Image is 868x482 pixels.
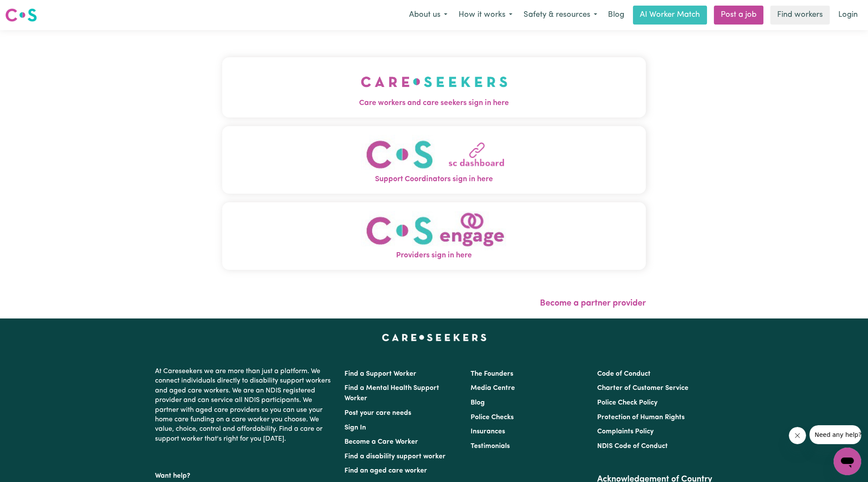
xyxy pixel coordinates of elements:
[518,6,603,24] button: Safety & resources
[597,385,688,392] a: Charter of Customer Service
[5,7,37,23] img: Careseekers logo
[471,399,485,406] a: Blog
[833,6,863,25] a: Login
[222,98,646,109] span: Care workers and care seekers sign in here
[222,57,646,117] button: Care workers and care seekers sign in here
[5,6,52,13] span: Need any help?
[597,414,685,421] a: Protection of Human Rights
[344,371,416,377] a: Find a Support Worker
[789,427,806,444] iframe: Close message
[155,468,334,481] p: Want help?
[222,126,646,194] button: Support Coordinators sign in here
[344,424,366,431] a: Sign In
[471,443,510,450] a: Testimonials
[809,425,861,444] iframe: Message from company
[540,299,646,308] a: Become a partner provider
[597,371,651,377] a: Code of Conduct
[597,428,654,435] a: Complaints Policy
[222,202,646,270] button: Providers sign in here
[633,6,707,25] a: AI Worker Match
[834,448,861,475] iframe: Button to launch messaging window
[382,334,487,341] a: Careseekers home page
[403,6,453,24] button: About us
[597,443,668,450] a: NDIS Code of Conduct
[344,410,411,417] a: Post your care needs
[344,453,446,460] a: Find a disability support worker
[344,385,439,402] a: Find a Mental Health Support Worker
[453,6,518,24] button: How it works
[471,385,515,392] a: Media Centre
[603,6,629,25] a: Blog
[344,467,427,474] a: Find an aged care worker
[714,6,763,25] a: Post a job
[344,439,418,445] a: Become a Care Worker
[222,174,646,185] span: Support Coordinators sign in here
[222,250,646,261] span: Providers sign in here
[5,5,37,25] a: Careseekers logo
[770,6,830,25] a: Find workers
[471,428,505,435] a: Insurances
[471,414,514,421] a: Police Checks
[471,371,513,377] a: The Founders
[597,399,657,406] a: Police Check Policy
[155,363,334,447] p: At Careseekers we are more than just a platform. We connect individuals directly to disability su...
